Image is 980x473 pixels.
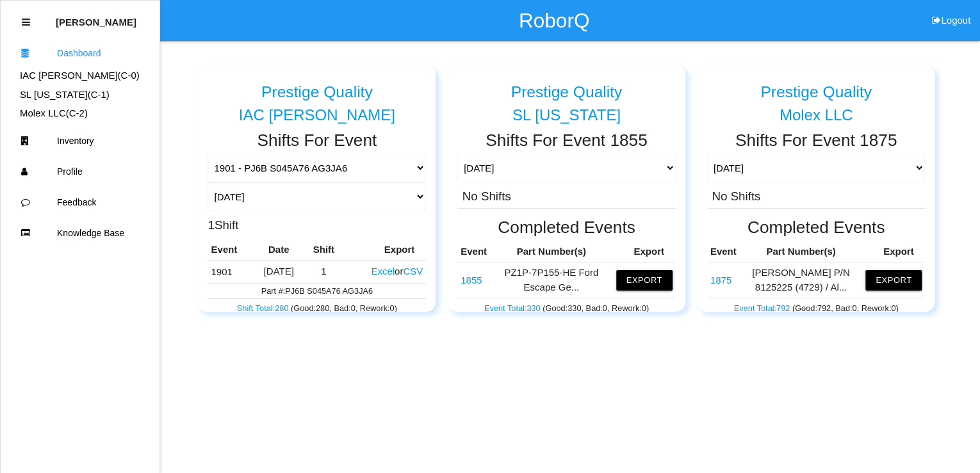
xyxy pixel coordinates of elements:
[457,131,676,150] h2: Shifts For Event 1855
[208,216,238,232] h3: 1 Shift
[707,73,926,124] a: Prestige Quality Molex LLC
[739,262,862,298] td: [PERSON_NAME] P/N 8125225 (4729) / Al...
[760,83,872,100] h5: Prestige Quality
[1,187,159,218] a: Feedback
[56,7,136,28] p: Thomas Sontag
[1,106,159,121] div: Molex LLC's Dashboard
[462,188,511,204] h3: No Shifts
[20,108,88,118] a: Molex LLC(C-2)
[20,70,140,81] a: IAC [PERSON_NAME](C-0)
[484,303,543,313] a: Event Total:330
[304,239,343,261] th: Shift
[710,300,922,314] p: (Good: 792 , Bad: 0 , Rework: 0 )
[461,275,482,285] a: 1855
[613,241,676,262] th: Export
[20,89,110,100] a: SL [US_STATE](C-1)
[862,241,925,262] th: Export
[261,83,373,100] h5: Prestige Quality
[371,266,395,277] button: Excel
[707,262,740,298] td: Alma P/N 8125225 (4729) / Alma P/N 8125693 (4739)
[208,261,253,284] td: PJ6B S045A76 AG3JA6
[208,73,426,124] a: Prestige Quality IAC [PERSON_NAME]
[237,303,291,313] a: Shift Total:280
[710,275,731,285] a: 1875
[211,300,423,314] p: (Good: 280 , Bad: 0 , Rework: 0 )
[616,270,673,291] button: Export
[707,241,740,262] th: Event
[712,188,760,204] h3: No Shifts
[457,107,676,124] div: SL [US_STATE]
[733,303,792,313] a: Event Total:792
[208,131,426,150] h2: Shifts For Event
[1,88,159,102] div: SL Tennessee's Dashboard
[1,125,159,156] a: Inventory
[490,241,613,262] th: Part Number(s)
[1,38,159,68] a: Dashboard
[707,107,926,124] div: Molex LLC
[457,73,676,124] a: Prestige Quality SL [US_STATE]
[739,241,862,262] th: Part Number(s)
[22,7,30,38] div: Close
[304,261,343,284] td: 1
[865,270,922,291] button: Export
[208,107,426,124] div: IAC [PERSON_NAME]
[707,131,926,150] h2: Shifts For Event 1875
[208,239,253,261] th: Event
[370,264,423,279] div: or
[490,262,613,298] td: PZ1P-7P155-HE Ford Escape Ge...
[457,241,490,262] th: Event
[457,218,676,237] h2: Completed Events
[403,266,423,277] button: CSV
[208,283,426,298] td: Part #: PJ6B S045A76 AG3JA6
[253,239,304,261] th: Date
[1,156,159,187] a: Profile
[343,239,426,261] th: Export
[461,300,673,314] p: (Good: 330 , Bad: 0 , Rework: 0 )
[1,68,159,83] div: IAC Alma's Dashboard
[1,218,159,248] a: Knowledge Base
[511,83,623,100] h5: Prestige Quality
[457,262,490,298] td: PZ1P-7P155-HE Ford Escape Gear Shift Assy
[253,261,304,284] td: [DATE]
[707,218,926,237] h2: Completed Events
